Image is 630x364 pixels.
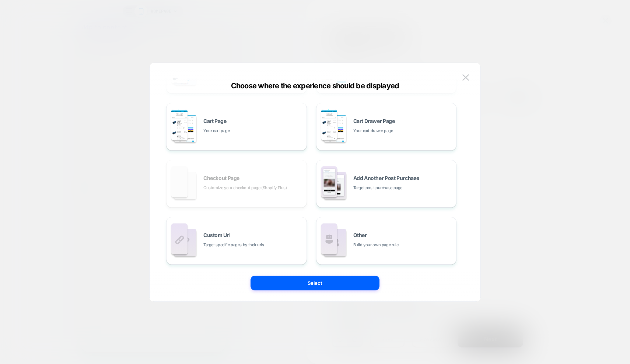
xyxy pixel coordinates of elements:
[251,276,379,290] button: Select
[353,184,403,191] span: Target post-purchase page
[150,81,480,90] div: Choose where the experience should be displayed
[353,127,393,134] span: Your cart drawer page
[353,119,395,124] span: Cart Drawer Page
[353,233,367,238] span: Other
[462,74,469,81] img: close
[353,241,399,248] span: Build your own page rule
[353,176,420,181] span: Add Another Post Purchase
